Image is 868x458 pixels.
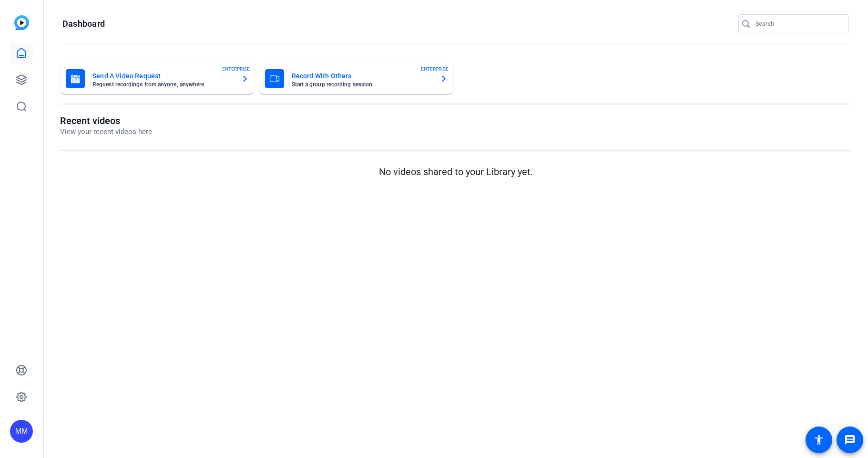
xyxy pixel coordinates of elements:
span: ENTERPRISE [421,65,449,73]
button: Send A Video RequestRequest recordings from anyone, anywhereENTERPRISE [60,63,255,94]
p: No videos shared to your Library yet. [60,165,851,179]
h1: Dashboard [62,18,105,30]
button: Record With OthersStart a group recording sessionENTERPRISE [259,63,454,94]
mat-icon: message [844,434,856,446]
mat-card-title: Send A Video Request [92,70,234,82]
mat-card-subtitle: Start a group recording session [292,82,433,87]
img: blue-gradient.svg [14,15,29,30]
mat-icon: accessibility [813,434,825,446]
div: MM [10,420,33,443]
mat-card-subtitle: Request recordings from anyone, anywhere [92,82,234,87]
h1: Recent videos [60,115,152,126]
input: Search [756,18,841,30]
mat-card-title: Record With Others [292,70,433,82]
span: ENTERPRISE [222,65,250,73]
p: View your recent videos here [60,126,152,137]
